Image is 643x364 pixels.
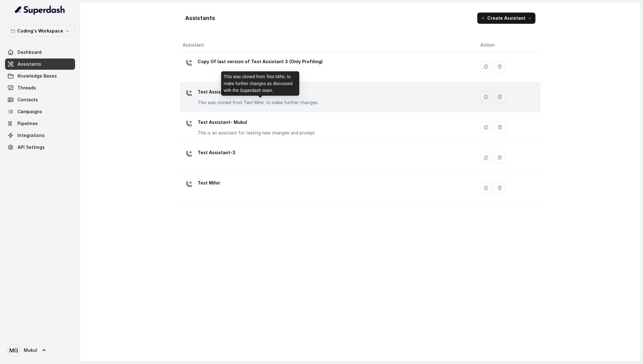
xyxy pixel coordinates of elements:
[5,341,75,359] a: Mukul
[185,13,215,23] h1: Assistants
[9,347,18,354] text: MG
[17,27,63,35] p: Coding's Workspace
[5,82,75,94] a: Threads
[198,148,235,158] p: Test Assistant-3
[5,58,75,70] a: Assistants
[18,144,45,150] span: API Settings
[5,94,75,105] a: Contacts
[198,87,323,97] p: Test Assistant- 2
[5,47,75,58] a: Dashboard
[18,120,38,127] span: Pipelines
[221,71,299,96] div: This was cloned from Test Mihir, to make further changes as discussed with the Superdash team.
[18,85,36,91] span: Threads
[198,130,315,136] p: This is an assistant for testing new changes and prompt
[180,39,475,52] th: Assistant
[5,142,75,153] a: API Settings
[5,25,75,37] button: Coding's Workspace
[24,347,37,353] span: Mukul
[5,130,75,141] a: Integrations
[475,39,540,52] th: Action
[5,70,75,82] a: Knowledge Bases
[18,132,45,139] span: Integrations
[18,97,38,103] span: Contacts
[198,117,315,127] p: Test Assistant- Mukul
[5,118,75,129] a: Pipelines
[18,73,57,79] span: Knowledge Bases
[198,57,323,67] p: Copy Of last version of Test Assistant 3 (Only Profiling)
[5,106,75,117] a: Campaigns
[198,178,220,188] p: Test Mihir
[18,61,41,67] span: Assistants
[18,49,42,55] span: Dashboard
[15,5,65,15] img: light.svg
[18,109,42,115] span: Campaigns
[477,13,535,24] button: Create Assistant
[198,99,323,106] p: This was cloned from Test Mihir, to make further changes as discussed with the Superdash team.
